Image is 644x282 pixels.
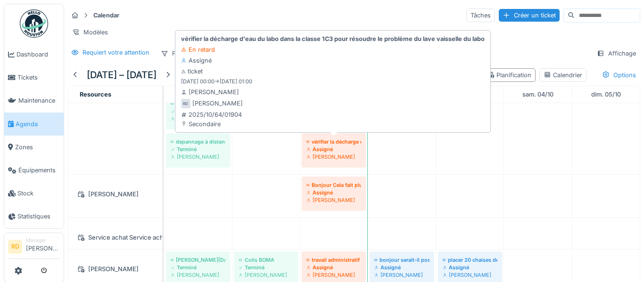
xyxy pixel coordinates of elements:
div: travail administratif mails planification et autres [306,256,361,264]
div: vérifier la décharge d'eau du labo dans la classe 1C3 pour résoudre le problème du lave vaisselle... [306,138,361,145]
div: Manager [26,237,60,244]
div: RD [181,99,190,108]
div: Secondaire [181,120,242,129]
div: [PERSON_NAME] [306,153,361,161]
a: Zones [4,136,64,159]
div: Requiert votre attention [83,48,149,57]
span: Maintenance [18,96,60,105]
div: Bonjour Cela fait plusieurs mois qu’on bloc be béton traîne le long de l’enceinte du collège. Il ... [306,181,361,189]
div: [PERSON_NAME] [443,271,497,279]
span: Resources [80,91,111,98]
div: Colis BOMA [239,256,293,264]
div: [PERSON_NAME] [239,271,293,279]
div: [PERSON_NAME] [192,99,243,108]
div: Calendrier [544,71,582,80]
div: Assigné [443,264,497,271]
div: bonjour serait-il possible de retirer les dalles de béton qui se trouve des 2 cotés des cages esc... [374,256,429,264]
a: 5 octobre 2025 [589,88,623,101]
div: Service achat Service achat [74,232,157,243]
div: [PERSON_NAME] [171,271,225,279]
div: Affichage [593,47,640,60]
a: Stock [4,182,64,205]
div: Assigné [374,264,429,271]
img: Badge_color-CXgf-gQk.svg [20,9,48,38]
div: Assigné [306,264,361,271]
div: Options [598,68,640,82]
div: Tâches [466,8,495,22]
div: Terminé [171,264,225,271]
div: Filtres [157,47,194,60]
div: [PERSON_NAME] [171,115,225,122]
div: [PERSON_NAME][DATE] 13:53 (il y a 17 heures) À Service Bonjour, [PERSON_NAME] s'est détaché du mu... [171,256,225,264]
div: ticket [181,67,203,76]
div: Créer un ticket [499,9,560,22]
a: 4 octobre 2025 [520,88,556,101]
div: Assigné [181,56,212,65]
div: 2025/10/64/01904 [181,110,242,119]
small: [DATE] 00:00 -> [DATE] 01:00 [181,78,252,86]
div: [PERSON_NAME] [306,196,361,204]
strong: Calendar [90,11,123,20]
div: Terminé [171,107,225,115]
a: Statistiques [4,205,64,228]
div: [PERSON_NAME] [74,263,157,275]
div: Modèles [68,25,112,39]
div: [PERSON_NAME] [374,271,429,279]
div: [PERSON_NAME] [74,188,157,200]
a: Équipements [4,159,64,182]
span: Dashboard [17,50,60,59]
div: placement de deux prises hermétique dans la salle de bain de [GEOGRAPHIC_DATA] [171,100,225,107]
a: Agenda [4,113,64,136]
div: [PERSON_NAME] [181,88,239,97]
div: Terminé [171,145,225,153]
li: [PERSON_NAME] [26,237,60,257]
div: depannage à distance de la panne de l'ascenseur primaire avec [PERSON_NAME] [171,138,225,145]
span: Stock [17,189,60,198]
div: En retard [181,45,215,54]
span: Agenda [16,120,60,129]
div: Planification [487,71,531,80]
div: placer 20 chaises de la salle verte vers [PERSON_NAME] pour les primaire et prendre la clé de la ... [443,256,497,264]
div: Assigné [306,189,361,196]
li: RD [8,240,22,254]
span: Zones [15,143,60,152]
div: [PERSON_NAME] [306,271,361,279]
span: Statistiques [17,212,60,221]
span: Tickets [17,73,60,82]
div: Terminé [239,264,293,271]
span: Équipements [18,166,60,175]
a: Tickets [4,66,64,89]
a: Maintenance [4,89,64,112]
a: Dashboard [4,43,64,66]
div: Assigné [306,145,361,153]
div: [PERSON_NAME] [171,153,225,161]
h5: [DATE] – [DATE] [87,69,157,81]
a: RD Manager[PERSON_NAME] [8,237,60,259]
strong: vérifier la décharge d'eau du labo dans la classe 1C3 pour résoudre le problème du lave vaisselle... [181,34,485,43]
